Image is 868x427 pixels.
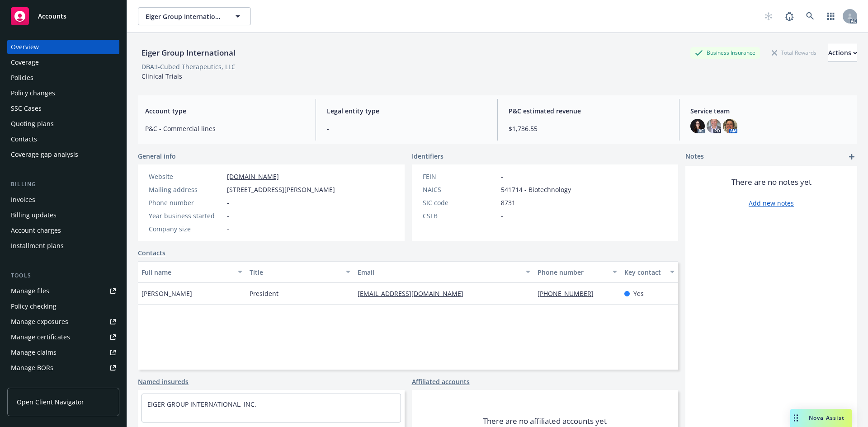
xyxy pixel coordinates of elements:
span: - [501,172,503,181]
span: - [327,124,486,133]
span: Service team [690,106,850,116]
button: Nova Assist [790,409,852,427]
span: Legal entity type [327,106,486,116]
a: Start snowing [759,7,778,25]
span: [PERSON_NAME] [142,289,192,298]
a: Billing updates [7,208,119,222]
img: photo [690,119,705,133]
a: Named insureds [138,377,189,386]
a: Overview [7,40,119,54]
div: Phone number [538,267,607,277]
a: Manage certificates [7,330,119,344]
a: Accounts [7,4,119,29]
a: Coverage [7,55,119,70]
button: Key contact [621,261,678,283]
div: Billing updates [11,208,57,222]
a: Manage claims [7,345,119,360]
div: CSLB [423,211,497,221]
span: General info [138,151,176,161]
a: Summary of insurance [7,376,119,390]
a: Policy checking [7,299,119,314]
span: Notes [685,151,704,162]
div: Tools [7,271,119,280]
div: Manage BORs [11,361,53,375]
a: Installment plans [7,239,119,253]
div: Installment plans [11,239,64,253]
a: Quoting plans [7,117,119,131]
div: Policy checking [11,299,57,314]
div: DBA: I-Cubed Therapeutics, LLC [142,62,236,71]
span: Accounts [38,13,66,20]
div: Billing [7,180,119,189]
div: FEIN [423,172,497,181]
div: Summary of insurance [11,376,80,390]
div: Title [250,267,340,277]
a: Manage exposures [7,314,119,329]
span: 541714 - Biotechnology [501,185,571,194]
div: Invoices [11,192,35,207]
div: Account charges [11,223,61,238]
div: Actions [828,44,857,61]
span: There are no affiliated accounts yet [483,416,607,427]
button: Actions [828,44,857,62]
a: Policy changes [7,86,119,100]
a: Search [801,7,819,25]
a: Switch app [822,7,840,25]
div: Manage files [11,284,49,298]
div: Mailing address [149,185,223,194]
div: SSC Cases [11,101,42,116]
span: P&C estimated revenue [509,106,668,116]
div: Eiger Group International [138,47,239,59]
img: photo [723,119,737,133]
a: [DOMAIN_NAME] [227,172,279,181]
div: Policy changes [11,86,55,100]
span: Clinical Trials [142,72,182,80]
div: Drag to move [790,409,802,427]
a: [EMAIL_ADDRESS][DOMAIN_NAME] [358,289,471,298]
div: Manage exposures [11,314,68,329]
a: Invoices [7,192,119,207]
div: Business Insurance [690,47,760,58]
a: Add new notes [749,198,794,208]
span: P&C - Commercial lines [145,124,305,133]
img: photo [707,119,721,133]
div: Contacts [11,132,37,146]
div: Total Rewards [767,47,821,58]
button: Title [246,261,354,283]
div: SIC code [423,198,497,207]
span: President [250,289,278,298]
span: - [227,211,229,221]
span: There are no notes yet [731,177,811,188]
a: Report a Bug [780,7,798,25]
div: Phone number [149,198,223,207]
div: Website [149,172,223,181]
div: Quoting plans [11,117,54,131]
a: Affiliated accounts [412,377,470,386]
span: $1,736.55 [509,124,668,133]
div: Full name [142,267,232,277]
span: Identifiers [412,151,443,161]
a: Contacts [7,132,119,146]
button: Eiger Group International [138,7,251,25]
button: Phone number [534,261,620,283]
div: Coverage gap analysis [11,147,78,162]
a: Manage BORs [7,361,119,375]
span: Yes [633,289,644,298]
span: - [227,198,229,207]
a: Contacts [138,248,165,258]
a: Coverage gap analysis [7,147,119,162]
span: - [227,224,229,234]
div: Key contact [624,267,665,277]
div: Email [358,267,520,277]
div: NAICS [423,185,497,194]
div: Coverage [11,55,39,70]
span: Open Client Navigator [17,397,84,407]
button: Email [354,261,534,283]
a: Policies [7,70,119,85]
button: Full name [138,261,246,283]
div: Overview [11,40,39,54]
a: Manage files [7,284,119,298]
div: Year business started [149,211,223,221]
div: Manage claims [11,345,57,360]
